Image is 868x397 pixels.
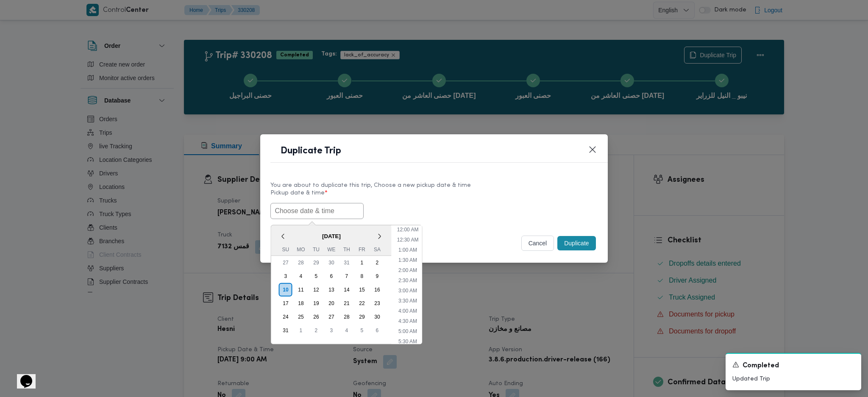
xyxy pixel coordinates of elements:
h1: Duplicate Trip [281,144,341,158]
div: Notification [732,361,854,371]
button: Closes this modal window [587,144,598,155]
span: Completed [743,361,779,371]
ul: Time [393,225,422,344]
label: Pickup date & time [270,190,597,203]
li: 12:00 AM [393,225,422,234]
div: You are about to duplicate this trip, Choose a new pickup date & time [270,181,597,190]
p: Updated Trip [732,375,854,383]
button: cancel [521,236,554,251]
input: Choose date & time [270,203,364,219]
iframe: chat widget [8,363,36,389]
button: Duplicate [557,236,595,250]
